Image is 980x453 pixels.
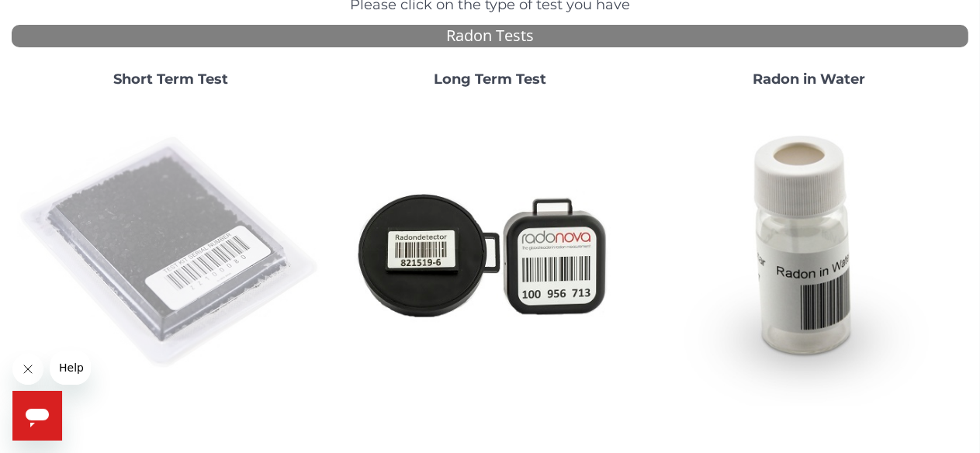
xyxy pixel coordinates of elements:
iframe: Message from company [50,351,91,385]
strong: Long Term Test [434,71,546,88]
strong: Short Term Test [114,71,229,88]
img: ShortTerm.jpg [18,100,324,406]
img: RadoninWater.jpg [656,100,962,406]
div: Radon Tests [12,25,968,47]
iframe: Button to launch messaging window [12,391,62,441]
strong: Radon in Water [753,71,865,88]
iframe: Close message [12,354,43,385]
img: Radtrak2vsRadtrak3.jpg [337,100,643,406]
